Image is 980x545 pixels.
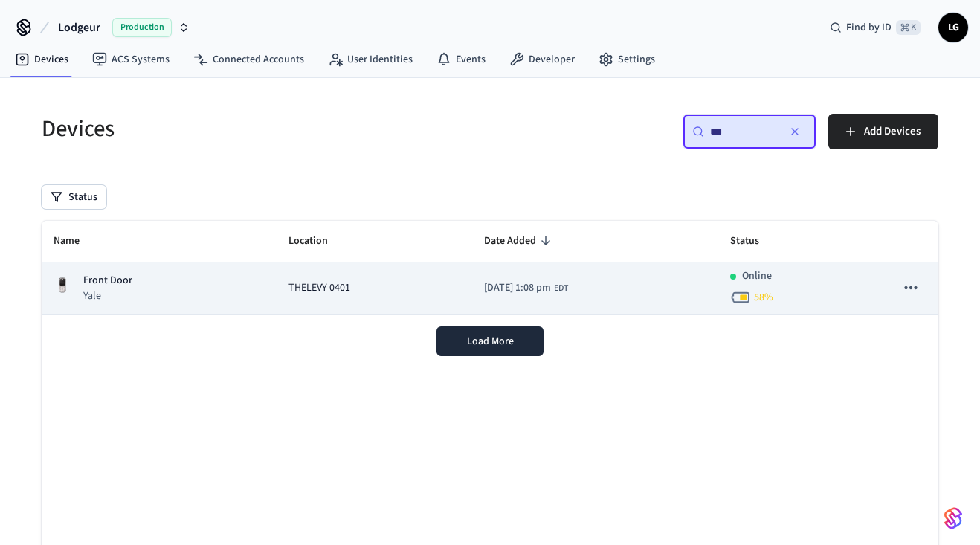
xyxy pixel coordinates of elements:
[83,273,132,288] p: Front Door
[938,13,968,42] button: LG
[818,14,932,41] div: Find by ID⌘ K
[80,46,181,73] a: ACS Systems
[467,334,514,349] span: Load More
[54,230,99,253] span: Name
[497,46,587,73] a: Developer
[484,280,551,296] span: [DATE] 1:08 pm
[730,230,778,253] span: Status
[554,282,568,295] span: EDT
[944,506,962,530] img: SeamLogoGradient.69752ec5.svg
[54,277,71,294] img: Yale Assure Touchscreen Wifi Smart Lock, Satin Nickel, Front
[754,290,773,305] span: 58 %
[316,46,425,73] a: User Identities
[42,221,938,315] table: sticky table
[940,14,967,41] span: LG
[181,46,316,73] a: Connected Accounts
[425,46,497,73] a: Events
[484,230,555,253] span: Date Added
[42,185,106,209] button: Status
[112,18,172,37] span: Production
[587,46,667,73] a: Settings
[436,326,544,356] button: Load More
[742,268,772,284] p: Online
[896,20,921,35] span: ⌘ K
[828,114,938,149] button: Add Devices
[864,122,921,141] span: Add Devices
[83,288,132,303] p: Yale
[288,280,350,296] span: THELEVY-0401
[846,20,892,35] span: Find by ID
[484,280,568,296] div: America/New_York
[42,114,481,144] h5: Devices
[58,19,100,36] span: Lodgeur
[3,46,80,73] a: Devices
[288,230,347,253] span: Location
